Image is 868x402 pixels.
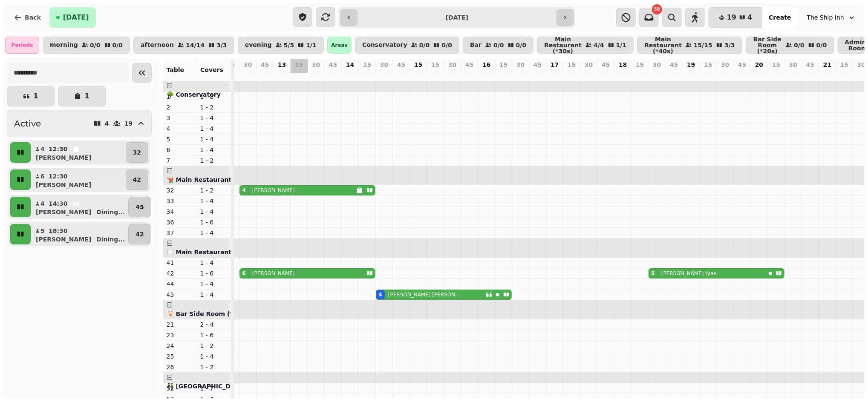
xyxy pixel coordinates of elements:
p: 0 / 0 [441,42,452,48]
p: 0 [551,71,558,79]
button: morning0/00/0 [43,37,130,54]
p: 21 [167,320,193,329]
button: Back [7,7,48,28]
button: 412:30[PERSON_NAME] [32,142,124,163]
p: [PERSON_NAME] [36,181,91,189]
p: Dining ... [96,208,125,216]
p: 1 - 4 [200,352,227,361]
p: 12:30 [49,145,68,153]
button: Main Restaurant (*30s)4/41/1 [537,37,634,54]
p: 0 / 0 [794,42,805,48]
p: 45 [167,290,193,299]
p: 4 [105,121,109,126]
button: 45 [128,197,151,217]
p: 14 / 14 [186,42,205,48]
p: 0 [620,71,626,79]
p: 12:30 [49,172,68,181]
p: 15 [499,60,508,69]
p: 1 - 4 [200,207,227,216]
p: 15 [363,60,371,69]
p: [PERSON_NAME] [252,270,295,277]
p: 1 [167,92,193,101]
button: 1 [58,86,106,106]
p: 1 - 4 [200,124,227,133]
span: The Ship Inn [807,13,844,22]
p: 21 [823,60,831,69]
p: 0 [858,71,865,79]
p: 1 - 2 [200,186,227,195]
p: 1 - 4 [200,290,227,299]
button: [DATE] [49,7,96,28]
p: [PERSON_NAME] [252,187,295,194]
p: 32 [133,148,141,157]
p: 0 [688,71,695,79]
div: 5 [652,270,655,277]
p: 24 [167,342,193,350]
p: 5 / 5 [284,42,294,48]
p: 45 [465,60,473,69]
span: 🫕 Main Restaurant (*30s) [167,176,254,183]
p: 44 [167,280,193,288]
p: 1 - 6 [200,269,227,278]
p: 0 [585,71,592,79]
button: 194 [709,7,762,28]
p: 30 [516,60,525,69]
p: 0 / 0 [493,42,504,48]
p: 1 - 2 [200,342,227,350]
p: 32 [167,186,193,195]
p: 0 [279,71,285,79]
p: 45 [602,60,610,69]
p: 0 / 0 [112,42,123,48]
span: 19 [727,14,736,21]
p: 18 [619,60,627,69]
p: 0 [517,71,524,79]
p: morning [50,42,78,49]
p: 1 / 1 [306,42,317,48]
p: 13 [278,60,286,69]
p: 42 [136,230,144,238]
p: 2 [167,103,193,112]
p: 0 [534,71,541,79]
p: 1 - 4 [200,146,227,154]
p: 1 - 2 [200,156,227,165]
p: 1 - 7 [200,384,227,393]
p: 1 - 8 [200,92,227,101]
p: 0 [483,71,490,79]
p: 0 [364,71,371,79]
p: 26 [167,363,193,371]
button: The Ship Inn [802,10,861,25]
p: Main Restaurant (*40s) [644,36,682,54]
p: 1 - 4 [200,114,227,122]
p: 5 [40,227,45,235]
button: Main Restaurant (*40s)15/153/3 [637,37,742,54]
p: 0 [807,71,814,79]
button: afternoon14/143/3 [133,37,234,54]
p: 30 [448,60,456,69]
button: Conservatory0/00/0 [355,37,459,54]
span: Create [769,14,791,20]
p: 45 [738,60,746,69]
p: 17 [551,60,559,69]
span: 58 [654,7,660,11]
p: 6 [40,172,45,181]
p: 15 [568,60,576,69]
p: 15 [704,60,712,69]
span: Back [25,14,41,20]
p: 0 [347,71,354,79]
button: Bar0/00/0 [463,37,533,54]
button: 42 [128,224,151,244]
p: 15 [636,60,644,69]
p: 0 [722,71,729,79]
p: 34 [167,207,193,216]
div: 6 [242,270,246,277]
p: 4 / 4 [594,42,604,48]
p: 0 [313,71,320,79]
p: 30 [653,60,661,69]
p: 16 [482,60,490,69]
p: 1 - 4 [200,135,227,144]
p: 45 [670,60,678,69]
p: 0 [705,71,712,79]
p: 45 [329,60,337,69]
p: 1 - 4 [200,280,227,288]
p: 0 / 0 [419,42,430,48]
